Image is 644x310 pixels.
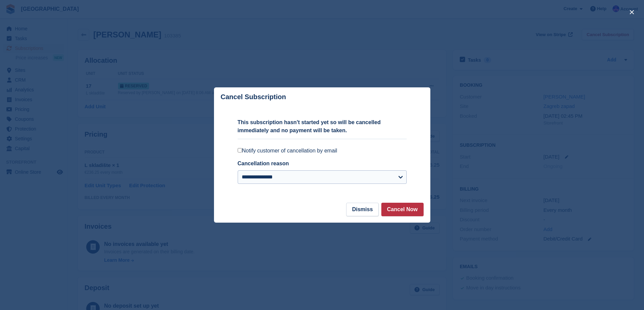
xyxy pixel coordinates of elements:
button: close [626,7,637,18]
button: Dismiss [346,203,378,216]
button: Cancel Now [381,203,424,216]
label: Notify customer of cancellation by email [238,147,407,154]
p: This subscription hasn't started yet so will be cancelled immediately and no payment will be taken. [238,118,407,135]
label: Cancellation reason [238,161,289,166]
p: Cancel Subscription [221,93,286,101]
input: Notify customer of cancellation by email [238,148,242,152]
